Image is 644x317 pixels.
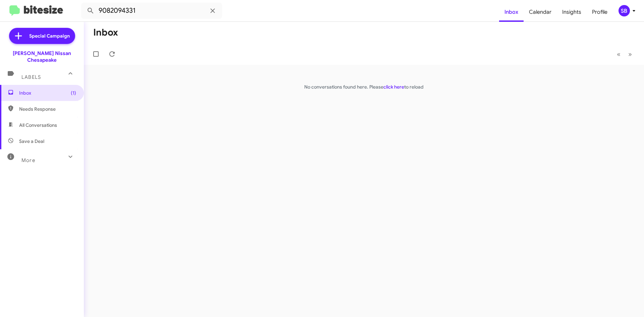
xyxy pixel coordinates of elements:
[84,84,644,90] p: No conversations found here. Please to reload
[21,157,35,163] span: More
[19,122,57,128] span: All Conversations
[524,2,557,22] a: Calendar
[9,28,75,44] a: Special Campaign
[617,50,621,58] span: «
[19,106,76,112] span: Needs Response
[613,47,636,61] nav: Page navigation example
[19,90,76,96] span: Inbox
[557,2,587,22] a: Insights
[383,84,404,90] a: click here
[71,90,76,96] span: (1)
[29,33,70,39] span: Special Campaign
[21,74,41,80] span: Labels
[613,47,625,61] button: Previous
[587,2,613,22] a: Profile
[619,5,630,16] div: SB
[93,27,118,38] h1: Inbox
[613,5,637,16] button: SB
[499,2,524,22] a: Inbox
[19,138,44,145] span: Save a Deal
[628,50,632,58] span: »
[624,47,636,61] button: Next
[81,3,222,19] input: Search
